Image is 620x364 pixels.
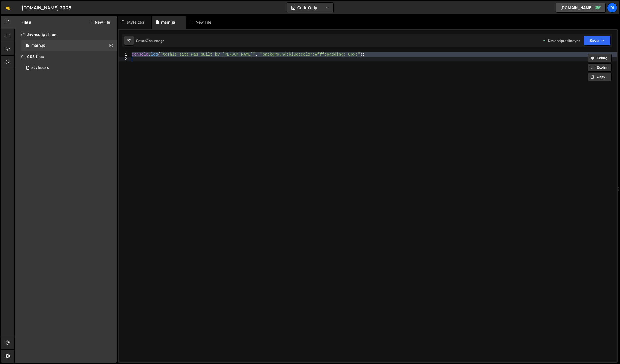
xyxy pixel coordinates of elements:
[588,54,612,62] button: Debug
[15,29,117,40] div: Javascript files
[15,51,117,62] div: CSS files
[119,57,131,62] div: 2
[607,3,617,13] a: Di
[1,1,15,14] a: 🤙
[556,3,606,13] a: [DOMAIN_NAME]
[21,4,71,11] div: [DOMAIN_NAME] 2025
[584,36,611,46] button: Save
[588,63,612,72] button: Explain
[190,19,213,25] div: New File
[542,38,580,43] div: Dev and prod in sync
[146,38,165,43] div: 2 hours ago
[31,65,49,70] div: style.css
[21,62,117,73] div: 16756/45766.css
[588,73,612,81] button: Copy
[21,40,117,51] div: 16756/45765.js
[287,3,333,13] button: Code Only
[119,52,131,57] div: 1
[127,19,144,25] div: style.css
[161,19,175,25] div: main.js
[89,20,110,24] button: New File
[21,19,31,25] h2: Files
[31,43,45,48] div: main.js
[136,38,165,43] div: Saved
[26,44,29,48] span: 1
